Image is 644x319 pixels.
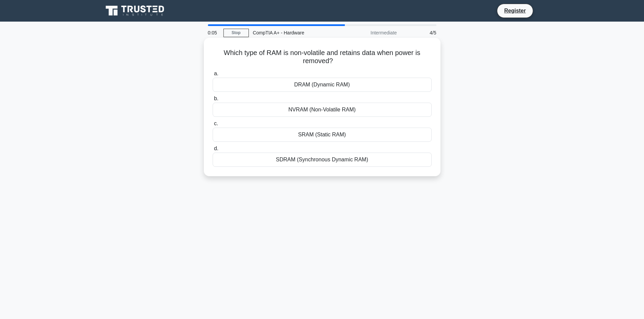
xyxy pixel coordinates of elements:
[213,103,432,117] div: NVRAM (Non-Volatile RAM)
[213,128,432,142] div: SRAM (Static RAM)
[204,26,223,39] div: 0:05
[213,78,432,92] div: DRAM (Dynamic RAM)
[249,26,342,39] div: CompTIA A+ - Hardware
[500,6,530,15] a: Register
[214,145,218,151] span: d.
[214,96,218,101] span: b.
[223,29,249,37] a: Stop
[214,71,218,76] span: a.
[212,49,432,65] h5: Which type of RAM is non-volatile and retains data when power is removed?
[342,26,401,39] div: Intermediate
[401,26,440,39] div: 4/5
[213,153,432,167] div: SDRAM (Synchronous Dynamic RAM)
[214,121,218,126] span: c.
